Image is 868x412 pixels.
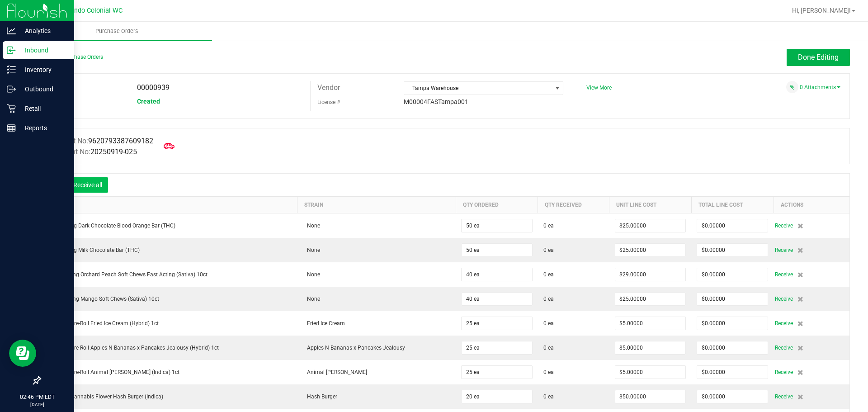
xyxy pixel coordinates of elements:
input: 0 ea [462,293,532,305]
input: $0.00000 [697,293,768,305]
p: Inbound [16,45,70,56]
input: $0.00000 [697,390,768,403]
input: $0.00000 [615,219,686,232]
div: FT 0.5g Pre-Roll Animal [PERSON_NAME] (Indica) 1ct [46,368,292,376]
inline-svg: Outbound [7,85,16,94]
input: 0 ea [462,219,532,232]
p: Retail [16,103,70,114]
span: Receive [775,220,793,231]
span: Receive [775,342,793,353]
div: HT 100mg Dark Chocolate Blood Orange Bar (THC) [46,222,292,230]
span: Receive [775,367,793,378]
span: Orlando Colonial WC [62,7,123,14]
a: Purchase Orders [22,22,212,41]
span: 20250919-025 [90,147,137,156]
span: Receive [775,318,793,329]
span: Receive [775,391,793,402]
th: Total Line Cost [691,196,774,213]
span: None [302,247,320,253]
input: 0 ea [462,366,532,379]
label: Manifest No: [47,136,153,147]
span: Animal [PERSON_NAME] [302,369,367,375]
label: Vendor [317,81,340,95]
span: 0 ea [543,246,554,254]
button: Done Editing [787,49,850,66]
span: 0 ea [543,222,554,230]
input: $0.00000 [697,268,768,281]
input: $0.00000 [615,341,686,354]
span: Hash Burger [302,393,337,400]
input: $0.00000 [615,293,686,305]
span: 0 ea [543,393,554,401]
p: Outbound [16,84,70,95]
span: Receive [775,245,793,256]
span: Mark as Arrived [160,137,178,155]
span: None [302,271,320,278]
span: Purchase Orders [83,27,151,35]
input: 0 ea [462,244,532,256]
input: $0.00000 [697,366,768,379]
p: [DATE] [4,401,70,408]
th: Qty Ordered [456,196,538,213]
span: Attach a document [786,81,798,93]
span: 0 ea [543,295,554,303]
span: 0 ea [543,344,554,352]
span: M00004FASTampa001 [404,98,468,105]
span: Apples N Bananas x Pancakes Jealousy [302,345,405,351]
input: 0 ea [462,268,532,281]
span: 0 ea [543,270,554,279]
p: Reports [16,123,70,133]
input: 0 ea [462,317,532,330]
div: WNA 10mg Mango Soft Chews (Sativa) 10ct [46,295,292,303]
a: View More [586,85,612,91]
button: Receive all [67,177,108,193]
input: $0.00000 [697,244,768,256]
input: 0 ea [462,390,532,403]
th: Actions [774,196,849,213]
inline-svg: Analytics [7,26,16,35]
label: Shipment No: [47,147,137,157]
span: Tampa Warehouse [404,82,552,95]
span: 0 ea [543,319,554,327]
input: $0.00000 [615,244,686,256]
inline-svg: Retail [7,104,16,113]
div: WNA 10mg Orchard Peach Soft Chews Fast Acting (Sativa) 10ct [46,270,292,279]
div: HT 100mg Milk Chocolate Bar (THC) [46,246,292,254]
a: 0 Attachments [800,84,840,90]
input: $0.00000 [615,268,686,281]
inline-svg: Inventory [7,65,16,74]
inline-svg: Inbound [7,46,16,55]
div: FT 0.5g Pre-Roll Fried Ice Cream (Hybrid) 1ct [46,319,292,327]
th: Unit Line Cost [609,196,692,213]
div: FT 0.5g Pre-Roll Apples N Bananas x Pancakes Jealousy (Hybrid) 1ct [46,344,292,352]
span: 00000939 [137,83,170,92]
input: $0.00000 [615,390,686,403]
p: 02:46 PM EDT [4,393,70,401]
th: Item [41,196,297,213]
span: Receive [775,269,793,280]
input: $0.00000 [615,317,686,330]
input: 0 ea [462,341,532,354]
span: Fried Ice Cream [302,320,345,327]
th: Qty Received [538,196,609,213]
p: Inventory [16,64,70,75]
iframe: Resource center [9,340,36,367]
input: $0.00000 [615,366,686,379]
p: Analytics [16,25,70,36]
span: Created [137,98,160,105]
span: 9620793387609182 [88,137,153,145]
inline-svg: Reports [7,123,16,133]
input: $0.00000 [697,341,768,354]
span: Receive [775,294,793,304]
span: None [302,223,320,229]
span: None [302,296,320,302]
span: Hi, [PERSON_NAME]! [792,7,851,14]
th: Strain [297,196,456,213]
span: Done Editing [798,53,839,62]
span: 0 ea [543,368,554,376]
label: License # [317,95,340,109]
div: FT 3.5g Cannabis Flower Hash Burger (Indica) [46,393,292,401]
input: $0.00000 [697,219,768,232]
input: $0.00000 [697,317,768,330]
